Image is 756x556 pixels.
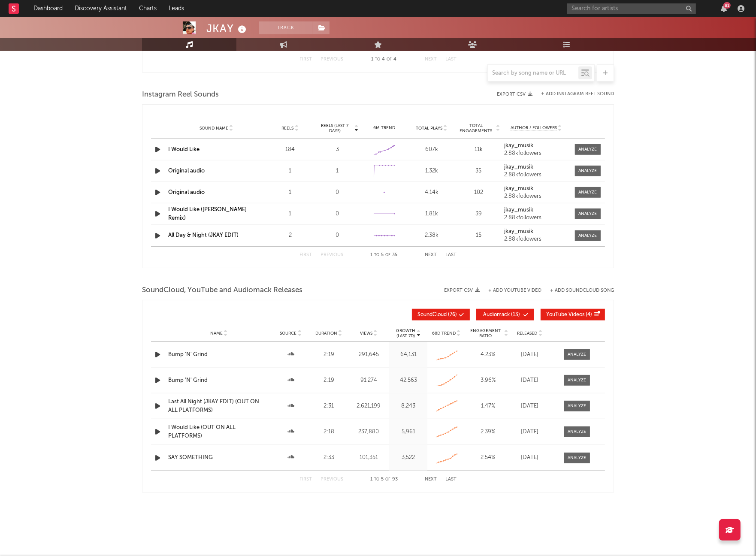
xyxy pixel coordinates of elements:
[504,151,569,157] div: 2.88k followers
[312,402,346,411] div: 2:31
[374,477,379,481] span: to
[316,123,354,133] span: Reels (last 7 days)
[396,333,415,338] p: (Last 7d)
[513,453,547,462] div: [DATE]
[168,233,239,238] a: All Day & Night (JKAY EDIT)
[541,92,614,97] button: + Add Instagram Reel Sound
[269,188,311,197] div: 1
[517,331,538,336] span: Released
[504,215,569,221] div: 2.88k followers
[457,188,500,197] div: 102
[312,351,346,359] div: 2:19
[468,376,508,385] div: 3.96 %
[299,477,312,482] button: First
[142,90,219,100] span: Instagram Reel Sounds
[142,285,302,296] span: SoundCloud, YouTube and Audiomack Releases
[360,54,408,65] div: 1 4 4
[281,126,293,131] span: Reels
[468,428,508,436] div: 2.39 %
[410,167,453,175] div: 1.32k
[468,453,508,462] div: 2.54 %
[504,172,569,178] div: 2.88k followers
[425,253,437,257] button: Next
[360,250,408,260] div: 1 5 35
[321,57,343,62] button: Previous
[504,186,569,192] a: jkay_musik
[168,398,269,414] a: Last All Night (JKAY EDIT) (OUT ON ALL PLATFORMS)
[321,253,343,257] button: Previous
[468,328,503,338] span: Engagement Ratio
[546,312,592,317] span: ( 4 )
[417,312,457,317] span: ( 76 )
[410,210,453,218] div: 1.81k
[168,376,269,385] a: Bump 'N' Grind
[391,376,425,385] div: 42,563
[445,477,457,482] button: Last
[480,288,541,293] div: + Add YouTube Video
[316,188,359,197] div: 0
[488,288,541,293] button: + Add YouTube Video
[350,428,387,436] div: 237,880
[360,474,408,485] div: 1 5 93
[360,331,372,336] span: Views
[168,168,205,174] a: Original audio
[387,57,392,61] span: of
[391,453,425,462] div: 3,522
[476,309,534,320] button: Audiomack(13)
[386,253,391,257] span: of
[488,70,578,77] input: Search by song name or URL
[312,376,346,385] div: 2:19
[482,312,521,317] span: ( 13 )
[350,453,387,462] div: 101,351
[269,210,311,218] div: 1
[504,207,569,213] a: jkay_musik
[312,428,346,436] div: 2:18
[316,145,359,154] div: 3
[425,57,437,62] button: Next
[391,351,425,359] div: 64,131
[350,351,387,359] div: 291,645
[497,92,532,97] button: Export CSV
[259,21,313,34] button: Track
[457,231,500,240] div: 15
[410,188,453,197] div: 4.14k
[312,453,346,462] div: 2:33
[200,126,228,131] span: Sound Name
[396,328,415,333] p: Growth
[445,57,457,62] button: Last
[532,92,614,97] div: + Add Instagram Reel Sound
[425,477,437,482] button: Next
[723,2,731,9] div: 81
[567,3,696,14] input: Search for artists
[375,253,380,257] span: to
[504,164,533,170] strong: jkay_musik
[416,126,442,131] span: Total Plays
[721,5,727,12] button: 81
[511,125,557,131] span: Author / Followers
[457,167,500,175] div: 35
[168,190,205,195] a: Original audio
[513,351,547,359] div: [DATE]
[504,143,569,149] a: jkay_musik
[168,351,269,359] a: Bump 'N' Grind
[316,210,359,218] div: 0
[269,167,311,175] div: 1
[468,402,508,411] div: 1.47 %
[483,312,510,317] span: Audiomack
[410,145,453,154] div: 607k
[410,231,453,240] div: 2.38k
[168,207,247,221] a: I Would Like ([PERSON_NAME] Remix)
[504,236,569,242] div: 2.88k followers
[385,477,390,481] span: of
[468,351,508,359] div: 4.23 %
[206,21,248,36] div: JKAY
[316,231,359,240] div: 0
[417,312,447,317] span: SoundCloud
[513,428,547,436] div: [DATE]
[457,123,495,133] span: Total Engagements
[168,423,269,440] div: I Would Like (OUT ON ALL PLATFORMS)
[168,453,269,462] div: SAY SOMETHING
[504,229,533,234] strong: jkay_musik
